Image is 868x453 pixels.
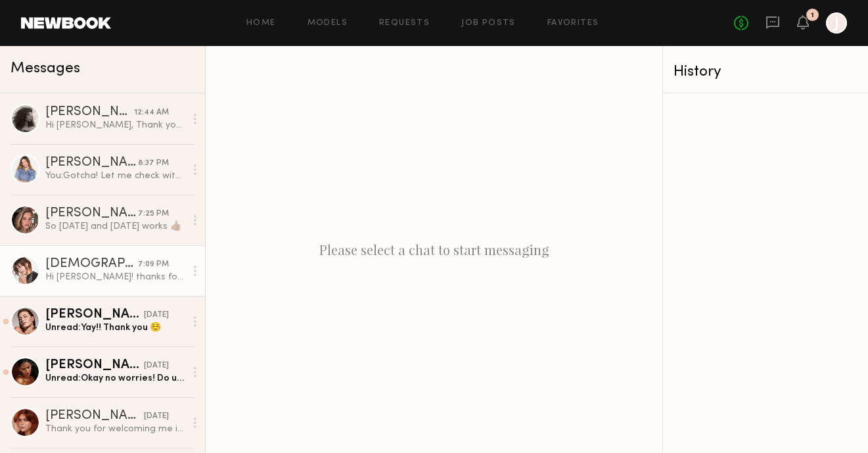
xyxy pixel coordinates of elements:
a: Home [246,19,276,28]
div: [PERSON_NAME] [45,106,134,119]
div: [PERSON_NAME] [45,156,138,170]
div: 8:37 PM [138,157,169,170]
div: 1 [811,12,814,19]
div: [PERSON_NAME] [45,410,144,423]
div: Thank you for welcoming me in [DATE]! I hope to hear from you soon 💞 [45,423,185,435]
div: History [674,64,857,80]
div: [PERSON_NAME] [45,308,144,322]
a: J [826,12,847,34]
a: Models [308,19,348,28]
div: [DATE] [144,309,169,322]
div: [DATE] [144,410,169,423]
div: 7:25 PM [138,208,169,220]
span: Messages [11,61,80,76]
div: [PERSON_NAME] [45,359,144,372]
div: 7:09 PM [138,258,169,271]
div: Unread: Okay no worries! Do u have any possible dates? [45,372,185,385]
div: Hi [PERSON_NAME], Thank you so much for reaching out and considering me for your upcoming Ecomm r... [45,119,185,131]
div: [DATE] [144,360,169,372]
div: [DEMOGRAPHIC_DATA][PERSON_NAME] [45,258,138,271]
a: Job Posts [461,19,516,28]
div: So [DATE] and [DATE] works 👍🏽 [45,220,185,233]
div: Hi [PERSON_NAME]! thanks for reaching out. I’m actually 7mo pregnant but i hope we can work toget... [45,271,185,283]
div: [PERSON_NAME] [45,207,138,220]
a: Requests [379,19,430,28]
div: You: Gotcha! Let me check with them in the morning to confirm a casting just to be sure! Will upd... [45,170,185,182]
div: Unread: Yay!! Thank you ☺️ [45,322,185,334]
a: Favorites [547,19,599,28]
div: 12:44 AM [134,107,169,119]
div: Please select a chat to start messaging [206,46,662,453]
